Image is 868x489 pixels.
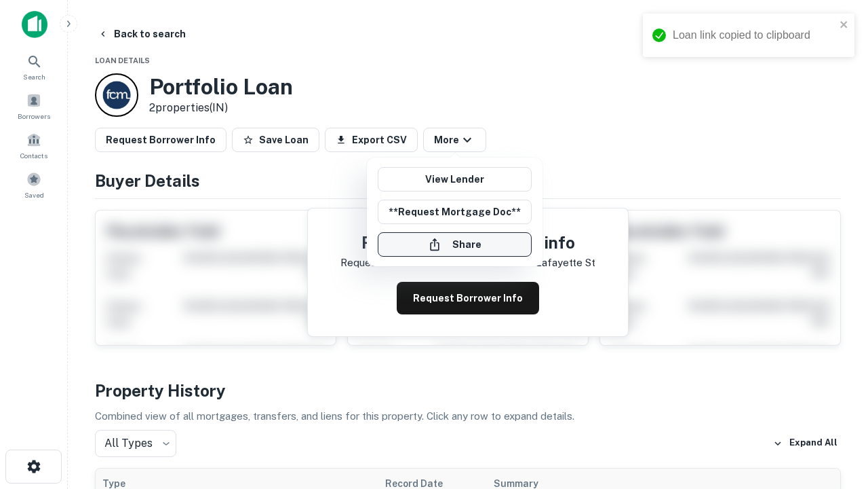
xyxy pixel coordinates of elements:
button: Share [378,232,532,257]
iframe: Chat Widget [800,337,868,402]
button: close [840,19,849,32]
button: **Request Mortgage Doc** [378,200,532,224]
a: View Lender [378,167,532,192]
div: Loan link copied to clipboard [673,27,835,43]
